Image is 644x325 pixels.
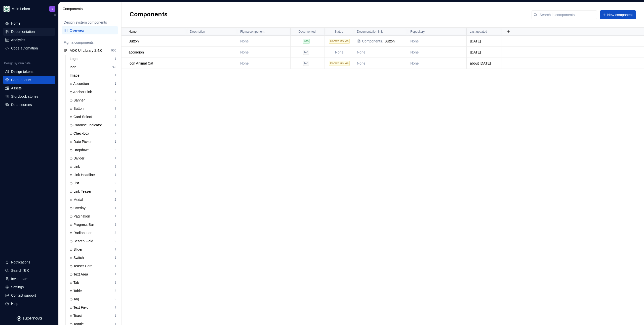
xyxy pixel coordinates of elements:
div: Data sources [11,102,32,107]
button: Mein LebenS [1,3,57,14]
div: 1 [114,82,116,86]
div: ◇ Toast [70,313,84,318]
div: Yes [303,39,310,44]
div: No [303,50,309,55]
div: Figma components [64,40,116,45]
div: ◇ Date Picker [70,139,94,144]
div: 2 [114,289,116,293]
a: ◇ Checkbox2 [68,129,118,137]
a: Analytics [3,36,55,44]
a: Documentation [3,28,55,36]
td: None [237,36,291,47]
a: ◇ Progress Bar1 [68,221,118,229]
div: Components [362,39,382,44]
td: None [237,47,291,58]
div: / [382,39,384,44]
div: 2 [114,131,116,135]
a: ◇ Link Teaser1 [68,187,118,195]
div: 2 [114,198,116,202]
a: ◇ List2 [68,179,118,187]
span: New component [607,12,633,17]
div: 1 [114,90,116,94]
a: Storybook stories [3,92,55,100]
div: 2 [114,115,116,119]
div: Invite team [11,276,28,281]
div: Settings [11,285,24,290]
a: Design tokens [3,68,55,76]
a: ◇ Accordion1 [68,80,118,88]
td: None [325,47,354,58]
button: Notifications [3,258,55,266]
a: Icon742 [68,63,118,71]
a: ◇ Switch1 [68,254,118,262]
button: Search ⌘K [3,266,55,275]
div: Search ⌘K [11,268,29,273]
svg: Supernova Logo [17,316,42,321]
div: Notifications [11,260,30,265]
div: 1 [114,206,116,210]
div: No [303,61,309,66]
a: Components [3,76,55,84]
div: Components [11,77,31,82]
div: 1 [114,123,116,127]
div: ◇ List [70,181,81,186]
a: ◇ Toast1 [68,312,118,320]
a: ◇ Link1 [68,162,118,171]
p: Button [129,39,139,44]
div: ◇ Slider [70,247,85,252]
div: Home [11,21,20,26]
div: Overview [70,28,116,33]
div: ◇ Link Headline [70,172,97,177]
a: AOK UI Library 2.4.0900 [62,46,118,55]
div: 1 [114,140,116,144]
div: about [DATE] [467,61,501,66]
div: ◇ Modal [70,197,85,202]
div: ◇ Switch [70,255,86,260]
div: Known issues [329,39,349,44]
div: 2 [114,181,116,185]
div: 742 [111,65,116,69]
a: ◇ Overlay1 [68,204,118,212]
div: 1 [114,189,116,193]
div: Assets [11,86,22,91]
img: df5db9ef-aba0-4771-bf51-9763b7497661.png [4,6,10,12]
a: ◇ Dropdown2 [68,146,118,154]
div: S [52,7,53,11]
button: Contact support [3,291,55,299]
div: ◇ Progress Bar [70,222,96,227]
div: 1 [114,57,116,61]
div: 1 [114,281,116,285]
a: ◇ Anchor Link1 [68,88,118,96]
a: ◇ Text Area1 [68,270,118,278]
td: None [407,36,467,47]
div: ◇ Pagination [70,214,92,219]
div: ◇ Radiobutton [70,230,94,235]
div: Help [11,301,18,306]
div: ◇ Search Field [70,239,95,244]
div: 1 [114,305,116,309]
p: Documented [298,30,315,34]
div: ◇ Link Teaser [70,189,93,194]
div: ◇ Teaser Card [70,263,95,268]
div: 3 [114,106,116,111]
a: ◇ Search Field2 [68,237,118,245]
div: Code automation [11,46,38,51]
div: ◇ Accordion [70,81,91,86]
div: ◇ Link [70,164,82,169]
div: Design tokens [11,69,33,74]
button: Help [3,300,55,308]
a: Image1 [68,71,118,79]
p: Icon Animal Cat [129,61,153,66]
a: ◇ Carousel Indicator1 [68,121,118,129]
a: Invite team [3,275,55,283]
a: ◇ Divider1 [68,154,118,162]
div: [DATE] [467,39,501,44]
td: None [237,58,291,69]
div: ◇ Dropdown [70,147,92,152]
p: Repository [410,30,425,34]
div: ◇ Tab [70,280,81,285]
a: Overview [62,26,118,34]
div: 2 [114,239,116,243]
div: ◇ Anchor Link [70,89,94,94]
